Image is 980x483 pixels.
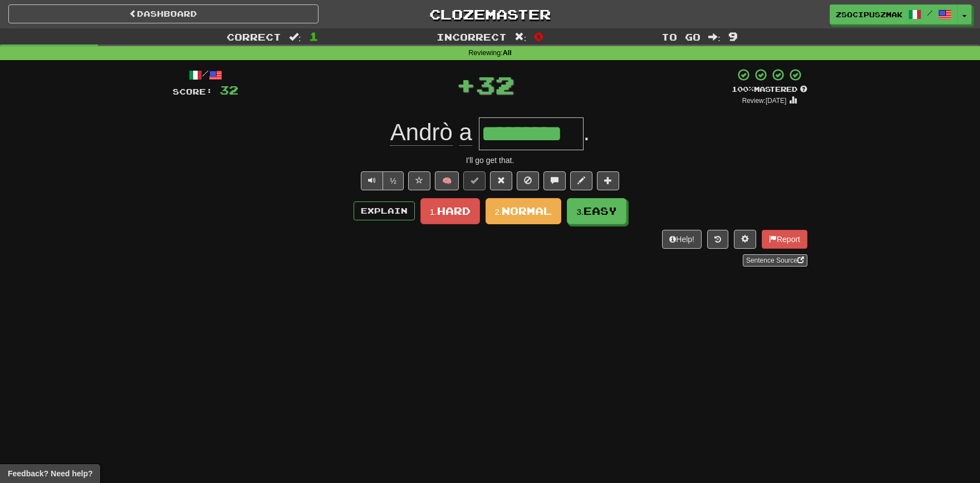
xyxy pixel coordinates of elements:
[836,9,903,19] span: zsocipuszmak
[408,171,430,190] button: Favorite sentence (alt+f)
[354,201,415,220] button: Explain
[543,171,566,190] button: Discuss sentence (alt+u)
[309,29,318,43] span: 1
[570,171,592,190] button: Edit sentence (alt+d)
[576,207,584,216] small: 3.
[437,205,471,217] span: Hard
[662,230,702,249] button: Help!
[742,97,787,105] small: Review: [DATE]
[335,4,645,24] a: Clozemaster
[476,71,514,98] span: 32
[359,171,404,190] div: Text-to-speech controls
[435,171,459,190] button: 🧠
[732,85,754,93] span: 100 %
[707,230,728,249] button: Round history (alt+y)
[289,32,301,42] span: :
[8,468,92,479] span: Open feedback widget
[430,207,437,216] small: 1.
[514,32,527,42] span: :
[173,68,238,82] div: /
[361,171,383,190] button: Play sentence audio (ctl+space)
[456,68,476,101] span: +
[503,49,512,57] strong: All
[584,205,617,217] span: Easy
[830,4,958,24] a: zsocipuszmak /
[927,9,933,17] span: /
[459,119,472,146] span: a
[584,119,590,145] span: .
[534,29,543,43] span: 0
[728,29,738,43] span: 9
[383,171,404,190] button: ½
[420,198,480,224] button: 1.Hard
[708,32,721,42] span: :
[495,207,502,216] small: 2.
[219,83,238,97] span: 32
[743,254,807,267] a: Sentence Source
[597,171,619,190] button: Add to collection (alt+a)
[486,198,562,224] button: 2.Normal
[490,171,512,190] button: Reset to 0% Mastered (alt+r)
[390,119,453,146] span: Andrò
[732,85,807,95] div: Mastered
[502,205,552,217] span: Normal
[517,171,539,190] button: Ignore sentence (alt+i)
[437,31,507,42] span: Incorrect
[463,171,486,190] button: Set this sentence to 100% Mastered (alt+m)
[8,4,318,23] a: Dashboard
[173,87,213,96] span: Score:
[661,31,700,42] span: To go
[567,198,626,224] button: 3.Easy
[173,155,807,166] div: I'll go get that.
[762,230,807,249] button: Report
[227,31,281,42] span: Correct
